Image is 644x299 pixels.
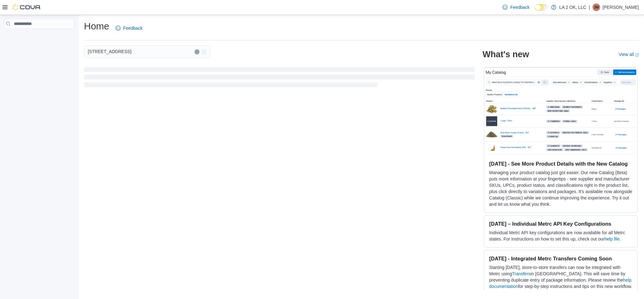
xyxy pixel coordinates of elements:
[84,68,475,88] span: Loading
[605,236,620,241] a: help file
[589,3,590,11] p: |
[512,271,531,276] a: Transfers
[559,3,587,11] p: LA 2 OK, LLC
[4,30,75,45] nav: Complex example
[483,49,529,59] h2: What's new
[635,53,639,57] svg: External link
[489,255,632,262] h3: [DATE] - Integrated Metrc Transfers Coming Soon
[84,20,109,33] h1: Home
[201,49,206,54] button: Open list of options
[489,161,632,167] h3: [DATE] - See More Product Details with the New Catalog
[194,49,200,54] button: Clear input
[535,4,548,11] input: Dark Mode
[619,52,639,57] a: View allExternal link
[113,22,145,34] a: Feedback
[489,264,632,290] p: Starting [DATE], store-to-store transfers can now be integrated with Metrc using in [GEOGRAPHIC_D...
[489,221,632,227] h3: [DATE] – Individual Metrc API Key Configurations
[603,3,639,11] p: [PERSON_NAME]
[489,229,632,242] p: Individual Metrc API key configurations are now available for all Metrc states. For instructions ...
[500,1,532,14] a: Feedback
[489,278,632,289] a: help documentation
[489,169,632,207] p: Managing your product catalog just got easier. Our new Catalog (Beta) puts more information at yo...
[13,4,41,10] img: Cova
[88,48,131,55] span: [STREET_ADDRESS]
[594,3,599,11] span: JM
[510,4,529,10] span: Feedback
[123,25,142,31] span: Feedback
[593,3,600,11] div: Jieann M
